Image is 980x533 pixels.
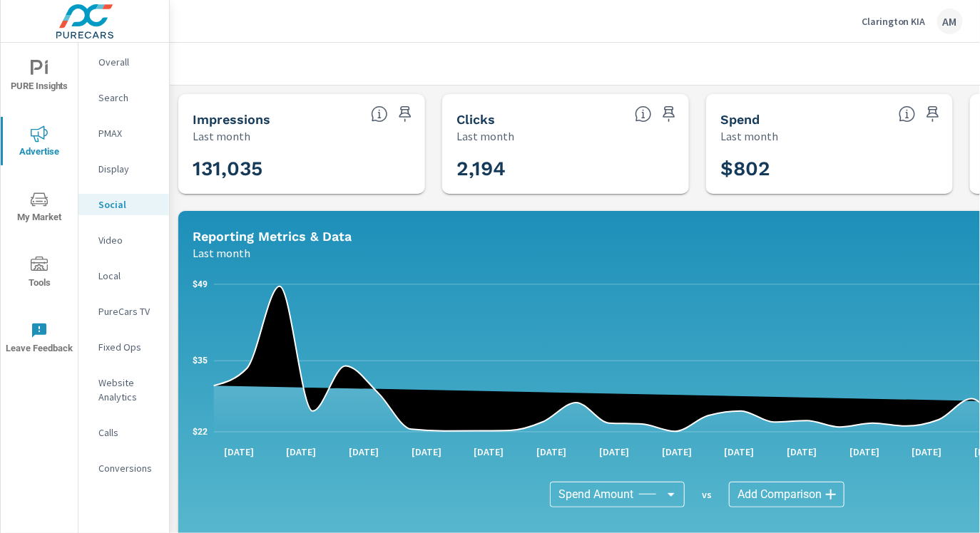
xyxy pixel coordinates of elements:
span: Save this to your personalized report [394,103,417,125]
p: Last month [456,128,514,145]
div: Display [78,158,169,180]
span: The number of times an ad was shown on your behalf. [371,105,388,123]
p: [DATE] [464,445,514,459]
div: Add Comparison [729,482,844,507]
div: Social [78,194,169,215]
h5: Clicks [456,112,495,127]
div: Calls [78,422,169,443]
h3: $802 [720,157,939,181]
p: [DATE] [402,445,451,459]
div: Local [78,265,169,286]
p: Search [98,90,158,105]
text: $22 [193,427,208,437]
p: [DATE] [339,445,389,459]
p: [DATE] [777,445,827,459]
p: Clarington KIA [862,15,926,28]
div: PMAX [78,123,169,144]
h3: 2,194 [456,157,675,181]
div: Spend Amount [550,482,685,507]
h5: Impressions [193,112,270,127]
p: [DATE] [652,445,702,459]
p: Calls [98,425,158,440]
div: Conversions [78,457,169,479]
p: [DATE] [839,445,889,459]
span: Tools [5,257,73,291]
p: PureCars TV [98,304,158,319]
div: Overall [78,51,169,73]
div: Video [78,229,169,251]
p: [DATE] [526,445,576,459]
text: $35 [193,356,208,366]
p: [DATE] [214,445,264,459]
p: Last month [193,244,250,262]
h5: Spend [720,112,760,127]
p: Video [98,233,158,247]
p: Website Analytics [98,376,158,404]
text: $49 [193,279,208,289]
p: [DATE] [277,445,327,459]
span: The number of times an ad was clicked by a consumer. [635,105,652,123]
p: Last month [720,128,778,145]
p: [DATE] [902,445,952,459]
span: Spend Amount [558,487,633,502]
span: Save this to your personalized report [922,103,944,125]
p: Display [98,162,158,176]
h3: 131,035 [193,157,411,181]
p: [DATE] [589,445,639,459]
p: Overall [98,55,158,69]
p: vs [685,488,729,501]
p: Local [98,269,158,283]
p: Last month [193,128,250,145]
span: The amount of money spent on advertising during the period. [899,105,916,123]
div: Fixed Ops [78,336,169,358]
p: Fixed Ops [98,340,158,354]
span: Save this to your personalized report [658,103,680,125]
p: [DATE] [715,445,765,459]
h5: Reporting Metrics & Data [193,229,352,244]
span: Add Comparison [737,487,822,502]
span: Leave Feedback [5,322,73,357]
span: My Market [5,191,73,226]
div: Website Analytics [78,372,169,408]
div: PureCars TV [78,301,169,322]
div: Search [78,87,169,108]
div: nav menu [1,43,78,371]
div: AM [937,9,963,34]
span: PURE Insights [5,60,73,95]
p: Conversions [98,461,158,475]
span: Advertise [5,125,73,160]
p: PMAX [98,126,158,140]
p: Social [98,197,158,212]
